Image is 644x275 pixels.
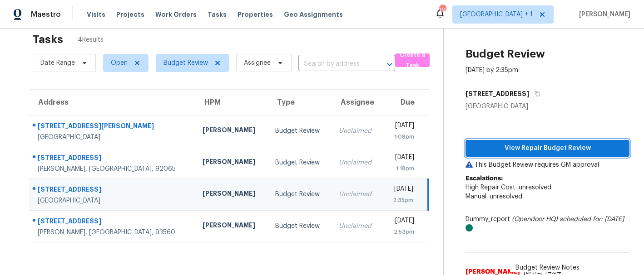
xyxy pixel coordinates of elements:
[87,10,105,19] span: Visits
[268,90,332,115] th: Type
[390,121,414,132] div: [DATE]
[38,164,188,174] div: [PERSON_NAME], [GEOGRAPHIC_DATA], 92065
[244,58,271,68] span: Assignee
[466,160,629,169] p: This Budget Review requires GM approval
[460,10,533,19] span: [GEOGRAPHIC_DATA] + 1
[195,90,268,115] th: HPM
[275,158,324,167] div: Budget Review
[466,102,629,111] div: [GEOGRAPHIC_DATA]
[473,143,622,154] span: View Repair Budget Review
[390,164,414,173] div: 1:18pm
[382,90,428,115] th: Due
[512,216,558,222] i: (Opendoor HQ)
[390,196,413,205] div: 2:35pm
[466,49,545,58] h2: Budget Review
[298,57,370,71] input: Search by address
[238,10,273,19] span: Properties
[78,35,104,44] span: 4 Results
[466,175,503,182] b: Escalations:
[339,126,375,135] div: Unclaimed
[395,53,430,67] button: Create a Task
[332,90,382,115] th: Assignee
[203,189,261,200] div: [PERSON_NAME]
[383,58,396,71] button: Open
[38,153,188,164] div: [STREET_ADDRESS]
[38,228,188,237] div: [PERSON_NAME], [GEOGRAPHIC_DATA], 93560
[466,89,529,98] h5: [STREET_ADDRESS]
[339,190,375,199] div: Unclaimed
[529,86,541,102] button: Copy Address
[339,222,375,231] div: Unclaimed
[390,216,414,227] div: [DATE]
[40,58,75,68] span: Date Range
[390,227,414,236] div: 2:53pm
[38,121,188,133] div: [STREET_ADDRESS][PERSON_NAME]
[439,5,446,14] div: 10
[339,158,375,167] div: Unclaimed
[38,217,188,228] div: [STREET_ADDRESS]
[116,10,144,19] span: Projects
[33,35,63,44] h2: Tasks
[560,216,624,222] i: scheduled for: [DATE]
[466,140,629,157] button: View Repair Budget Review
[400,50,426,71] span: Create a Task
[390,132,414,141] div: 1:09pm
[38,196,188,205] div: [GEOGRAPHIC_DATA]
[466,66,518,75] div: [DATE] by 2:35pm
[284,10,343,19] span: Geo Assignments
[466,215,629,233] div: Dummy_report
[575,10,630,19] span: [PERSON_NAME]
[466,193,522,200] span: Manual: unresolved
[203,157,261,169] div: [PERSON_NAME]
[466,184,551,191] span: High Repair Cost: unresolved
[203,221,261,232] div: [PERSON_NAME]
[390,184,413,196] div: [DATE]
[275,190,324,199] div: Budget Review
[31,10,61,19] span: Maestro
[275,126,324,135] div: Budget Review
[510,263,585,272] span: Budget Review Notes
[203,125,261,137] div: [PERSON_NAME]
[163,58,208,68] span: Budget Review
[275,222,324,231] div: Budget Review
[390,153,414,164] div: [DATE]
[29,90,195,115] th: Address
[208,11,227,18] span: Tasks
[111,58,128,68] span: Open
[38,185,188,196] div: [STREET_ADDRESS]
[155,10,197,19] span: Work Orders
[38,133,188,142] div: [GEOGRAPHIC_DATA]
